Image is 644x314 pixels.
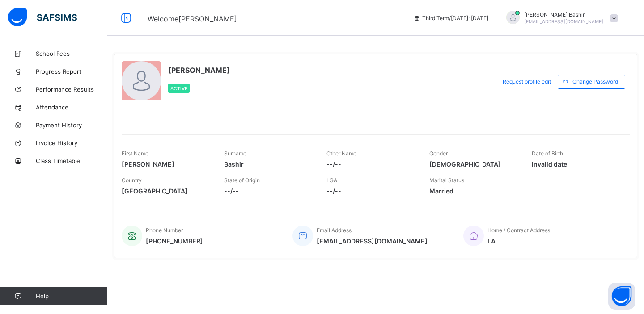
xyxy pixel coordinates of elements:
[122,150,148,157] span: First Name
[326,187,415,195] span: --/--
[429,177,464,184] span: Marital Status
[122,177,142,184] span: Country
[224,150,246,157] span: Surname
[36,86,107,93] span: Performance Results
[224,177,260,184] span: State of Origin
[148,14,237,23] span: Welcome [PERSON_NAME]
[608,283,635,310] button: Open asap
[317,237,428,245] span: [EMAIL_ADDRESS][DOMAIN_NAME]
[429,187,518,195] span: Married
[326,177,337,184] span: LGA
[146,237,203,245] span: [PHONE_NUMBER]
[326,150,356,157] span: Other Name
[224,160,313,168] span: Bashir
[8,8,77,27] img: safsims
[168,66,230,75] span: [PERSON_NAME]
[36,157,107,164] span: Class Timetable
[503,78,551,85] span: Request profile edit
[36,121,107,129] span: Payment History
[36,104,107,111] span: Attendance
[122,160,211,168] span: [PERSON_NAME]
[429,150,448,157] span: Gender
[36,293,107,300] span: Help
[532,160,621,168] span: Invalid date
[532,150,563,157] span: Date of Birth
[170,86,187,91] span: Active
[326,160,415,168] span: --/--
[36,139,107,147] span: Invoice History
[487,237,550,245] span: LA
[122,187,211,195] span: [GEOGRAPHIC_DATA]
[413,15,488,21] span: session/term information
[36,68,107,75] span: Progress Report
[524,19,603,24] span: [EMAIL_ADDRESS][DOMAIN_NAME]
[524,11,603,18] span: [PERSON_NAME] Bashir
[146,227,183,234] span: Phone Number
[497,11,623,25] div: HamidBashir
[429,160,518,168] span: [DEMOGRAPHIC_DATA]
[487,227,550,234] span: Home / Contract Address
[36,50,107,57] span: School Fees
[572,78,618,85] span: Change Password
[317,227,352,234] span: Email Address
[224,187,313,195] span: --/--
